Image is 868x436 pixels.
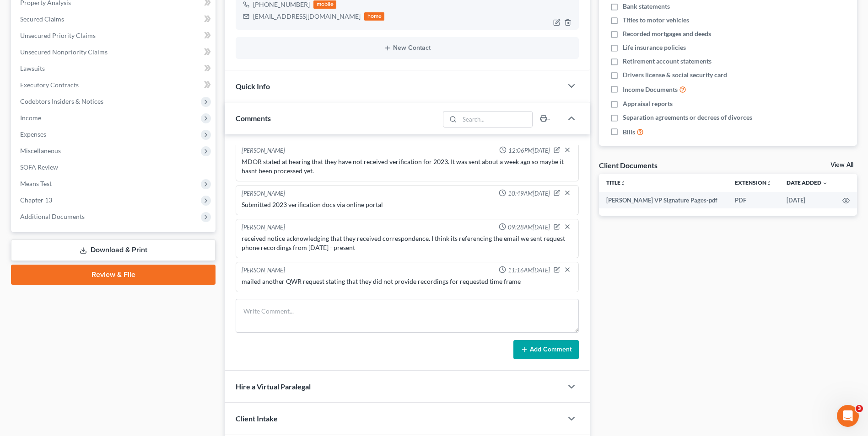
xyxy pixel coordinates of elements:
[20,130,46,138] span: Expenses
[620,181,626,186] i: unfold_more
[623,128,635,137] span: Bills
[20,64,45,72] span: Lawsuits
[20,147,61,154] span: Miscellaneous
[830,162,853,168] a: View All
[20,15,64,23] span: Secured Claims
[623,43,686,52] span: Life insurance policies
[13,27,216,44] a: Unsecured Priority Claims
[243,44,571,52] button: New Contact
[242,200,573,209] div: Submitted 2023 verification docs via online portal
[623,29,711,38] span: Recorded mortgages and deeds
[606,179,626,186] a: Titleunfold_more
[20,97,103,105] span: Codebtors Insiders & Notices
[236,382,311,391] span: Hire a Virtual Paralegal
[623,57,712,66] span: Retirement account statements
[623,70,727,80] span: Drivers license & social security card
[313,0,336,9] div: mobile
[13,11,216,27] a: Secured Claims
[242,223,285,232] div: [PERSON_NAME]
[508,189,550,198] span: 10:49AM[DATE]
[20,163,58,171] span: SOFA Review
[242,189,285,198] div: [PERSON_NAME]
[253,12,361,21] div: [EMAIL_ADDRESS][DOMAIN_NAME]
[20,196,52,204] span: Chapter 13
[513,340,579,359] button: Add Comment
[236,414,278,423] span: Client Intake
[623,99,673,108] span: Appraisal reports
[20,81,79,89] span: Executory Contracts
[766,181,772,186] i: unfold_more
[242,146,285,155] div: [PERSON_NAME]
[623,2,670,11] span: Bank statements
[837,405,859,427] iframe: Intercom live chat
[599,192,728,208] td: [PERSON_NAME] VP Signature Pages-pdf
[364,12,384,21] div: home
[242,277,573,286] div: mailed another QWR request stating that they did not provide recordings for requested time frame
[623,85,678,94] span: Income Documents
[787,179,828,186] a: Date Added expand_more
[13,60,216,77] a: Lawsuits
[599,160,658,170] div: Client Documents
[20,32,96,39] span: Unsecured Priority Claims
[728,192,779,208] td: PDF
[242,266,285,275] div: [PERSON_NAME]
[13,44,216,60] a: Unsecured Nonpriority Claims
[20,48,108,56] span: Unsecured Nonpriority Claims
[623,113,752,122] span: Separation agreements or decrees of divorces
[459,112,532,127] input: Search...
[822,181,828,186] i: expand_more
[735,179,772,186] a: Extensionunfold_more
[20,114,41,122] span: Income
[236,114,271,122] span: Comments
[13,77,216,93] a: Executory Contracts
[11,239,216,261] a: Download & Print
[236,82,270,90] span: Quick Info
[242,157,573,175] div: MDOR stated at hearing that they have not received verification for 2023. It was sent about a wee...
[13,159,216,175] a: SOFA Review
[11,265,216,285] a: Review & File
[242,234,573,252] div: received notice acknowledging that they received correspondence. I think its referencing the emai...
[508,146,550,155] span: 12:06PM[DATE]
[20,180,52,187] span: Means Test
[20,213,85,220] span: Additional Documents
[508,266,550,275] span: 11:16AM[DATE]
[779,192,835,208] td: [DATE]
[856,405,863,412] span: 3
[623,16,689,25] span: Titles to motor vehicles
[508,223,550,232] span: 09:28AM[DATE]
